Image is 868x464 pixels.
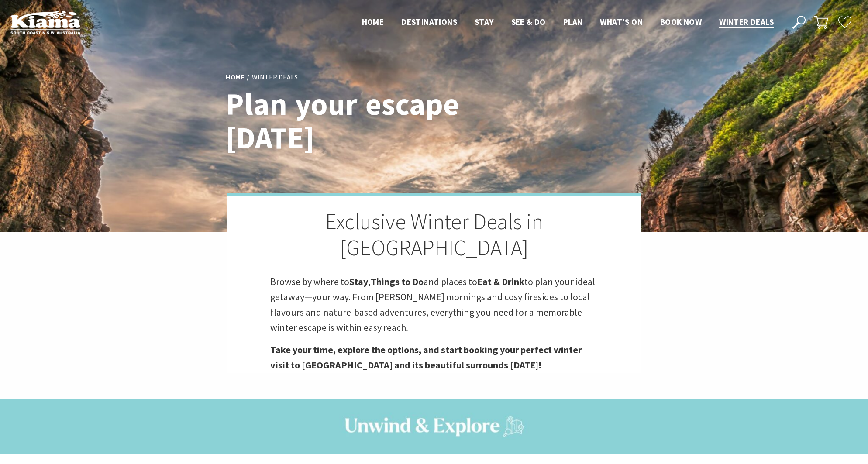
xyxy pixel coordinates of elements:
[252,72,298,83] li: Winter Deals
[660,17,702,27] span: Book now
[270,209,598,261] h2: Exclusive Winter Deals in [GEOGRAPHIC_DATA]
[738,430,832,447] div: EXPLORE WINTER DEALS
[353,15,782,30] nav: Main Menu
[226,87,472,155] h1: Plan your escape [DATE]
[719,17,774,27] span: Winter Deals
[270,274,598,336] p: Browse by where to , and places to to plan your ideal getaway—your way. From [PERSON_NAME] mornin...
[270,344,582,371] strong: Take your time, explore the options, and start booking your perfect winter visit to [GEOGRAPHIC_D...
[717,430,853,447] a: EXPLORE WINTER DEALS
[477,275,524,288] strong: Eat & Drink
[401,17,457,27] span: Destinations
[475,17,494,27] span: Stay
[511,17,546,27] span: See & Do
[600,17,643,27] span: What’s On
[10,10,80,34] img: Kiama Logo
[371,275,424,288] strong: Things to Do
[226,72,245,82] a: Home
[722,334,818,413] div: Unlock exclusive winter offers
[362,17,384,27] span: Home
[349,275,368,288] strong: Stay
[563,17,583,27] span: Plan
